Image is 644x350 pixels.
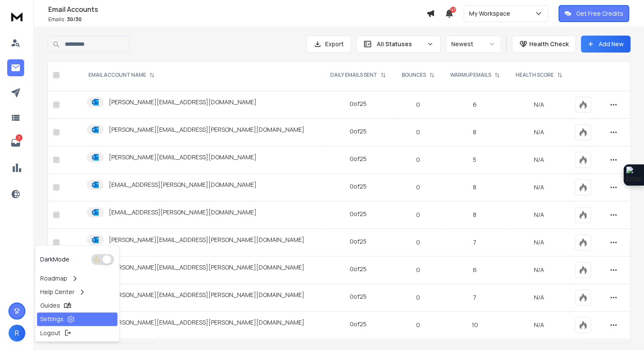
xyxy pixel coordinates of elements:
p: Help Center [40,288,75,296]
p: All Statuses [377,40,423,48]
p: N/A [513,156,565,164]
p: [PERSON_NAME][EMAIL_ADDRESS][DOMAIN_NAME] [109,98,257,106]
a: 2 [7,134,24,151]
p: N/A [513,321,565,329]
div: 0 of 25 [350,182,367,191]
div: 0 of 25 [350,320,367,328]
p: N/A [513,128,565,136]
p: Roadmap [40,274,67,283]
span: 30 / 30 [67,16,82,23]
div: 0 of 25 [350,265,367,273]
img: logo [8,8,25,24]
td: 8 [442,174,508,201]
p: [PERSON_NAME][EMAIL_ADDRESS][PERSON_NAME][DOMAIN_NAME] [109,236,304,244]
p: 0 [399,238,437,247]
button: R [8,325,25,342]
button: Add New [581,36,630,53]
div: 0 of 25 [350,155,367,163]
a: Settings [37,312,117,326]
p: 0 [399,266,437,274]
p: N/A [513,293,565,302]
p: 0 [399,128,437,136]
p: Get Free Credits [576,9,623,18]
td: 10 [442,311,508,339]
p: [PERSON_NAME][EMAIL_ADDRESS][PERSON_NAME][DOMAIN_NAME] [109,318,304,327]
td: 8 [442,119,508,146]
td: 7 [442,229,508,256]
p: WARMUP EMAILS [450,72,491,78]
td: 8 [442,201,508,229]
p: Dark Mode [40,255,69,264]
p: 0 [399,156,437,164]
button: Health Check [512,36,576,53]
p: 0 [399,100,437,109]
p: N/A [513,211,565,219]
p: [PERSON_NAME][EMAIL_ADDRESS][DOMAIN_NAME] [109,153,257,161]
p: [EMAIL_ADDRESS][PERSON_NAME][DOMAIN_NAME] [109,208,257,217]
p: [PERSON_NAME][EMAIL_ADDRESS][PERSON_NAME][DOMAIN_NAME] [109,125,304,134]
div: 0 of 25 [350,237,367,246]
p: Health Check [529,40,569,48]
p: Emails : [48,16,426,23]
p: [EMAIL_ADDRESS][PERSON_NAME][DOMAIN_NAME] [109,181,257,189]
p: My Workspace [469,9,514,18]
div: EMAIL ACCOUNT NAME [88,72,155,78]
td: 7 [442,284,508,311]
a: Roadmap [37,272,117,285]
div: 0 of 25 [350,210,367,218]
p: Logout [40,328,61,337]
a: Guides [37,299,117,312]
p: Settings [40,315,64,323]
div: 0 of 25 [350,127,367,136]
img: Extension Icon [626,167,641,183]
button: Export [306,36,351,53]
p: DAILY EMAILS SENT [330,72,377,78]
p: [PERSON_NAME][EMAIL_ADDRESS][PERSON_NAME][DOMAIN_NAME] [109,291,304,299]
button: Get Free Credits [558,5,629,22]
p: N/A [513,266,565,274]
p: HEALTH SCORE [516,72,554,78]
p: 0 [399,183,437,192]
div: 0 of 25 [350,292,367,301]
p: N/A [513,183,565,192]
button: Newest [446,36,501,53]
td: 6 [442,256,508,284]
p: 0 [399,321,437,329]
p: 0 [399,211,437,219]
p: N/A [513,238,565,247]
div: 0 of 25 [350,100,367,108]
h1: Email Accounts [48,4,426,14]
p: N/A [513,100,565,109]
p: 0 [399,293,437,302]
p: [PERSON_NAME][EMAIL_ADDRESS][PERSON_NAME][DOMAIN_NAME] [109,263,304,272]
p: Guides [40,301,60,310]
td: 6 [442,91,508,119]
p: 2 [16,134,22,141]
a: Help Center [37,285,117,299]
td: 5 [442,146,508,174]
span: 47 [450,7,456,13]
p: BOUNCES [402,72,426,78]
